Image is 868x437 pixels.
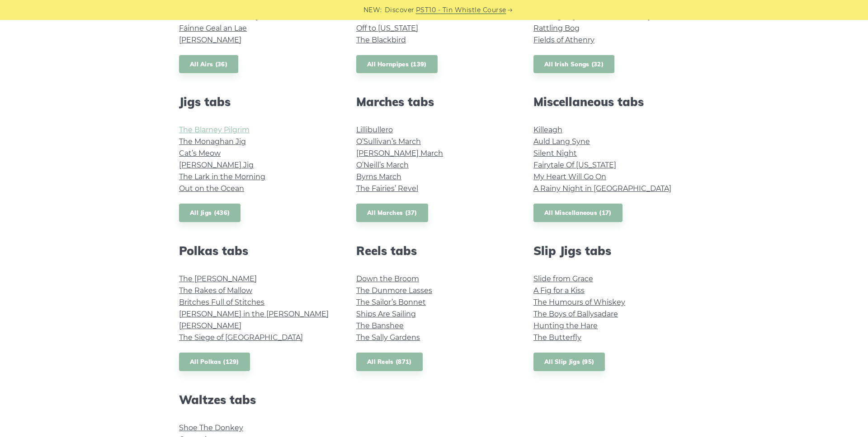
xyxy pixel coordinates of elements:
a: Silent Night [533,149,577,158]
a: A Fig for a Kiss [533,286,585,295]
a: Fields of Athenry [533,36,594,44]
a: Lillibullero [356,126,393,134]
h2: Miscellaneous tabs [533,95,689,109]
a: The Boys of Ballysadare [533,310,618,318]
a: The Butterfly [533,333,581,342]
a: All Marches (37) [356,204,428,222]
a: O’Sullivan’s March [356,137,421,146]
a: Shoe The Donkey [179,423,243,432]
a: For Ireland I Won’t Say Her Name [179,12,299,21]
a: The Pride of Petravore [356,12,436,21]
a: [PERSON_NAME] Jig [179,161,254,169]
h2: Reels tabs [356,244,512,258]
a: Britches Full of Stitches [179,298,264,307]
a: The Sally Gardens [356,333,420,342]
a: The Siege of [GEOGRAPHIC_DATA] [179,333,303,342]
a: All Polkas (129) [179,353,250,371]
a: Rattling Bog [533,24,580,33]
a: All Reels (871) [356,353,423,371]
a: [PERSON_NAME] March [356,149,443,158]
a: O’Neill’s March [356,161,409,169]
a: Slide from Grace [533,274,593,283]
a: All Hornpipes (139) [356,55,438,74]
a: The Lark in the Morning [179,172,265,181]
a: Leaving of [GEOGRAPHIC_DATA] [533,12,650,21]
span: Discover [385,5,415,15]
a: All Irish Songs (32) [533,55,614,74]
a: The Monaghan Jig [179,137,246,146]
a: The Banshee [356,321,404,330]
a: All Slip Jigs (95) [533,353,605,371]
a: All Jigs (436) [179,204,241,222]
h2: Marches tabs [356,95,512,109]
a: Out on the Ocean [179,184,244,193]
a: The Rakes of Mallow [179,286,252,295]
a: Fairytale Of [US_STATE] [533,161,616,169]
a: All Miscellaneous (17) [533,204,623,222]
a: The [PERSON_NAME] [179,274,257,283]
a: Killeagh [533,126,562,134]
a: The Blarney Pilgrim [179,126,250,134]
a: [PERSON_NAME] in the [PERSON_NAME] [179,310,329,318]
h2: Jigs tabs [179,95,335,109]
h2: Waltzes tabs [179,393,335,407]
a: PST10 - Tin Whistle Course [416,5,506,15]
a: Off to [US_STATE] [356,24,418,33]
a: The Blackbird [356,36,406,44]
h2: Polkas tabs [179,244,335,258]
a: [PERSON_NAME] [179,321,241,330]
a: The Fairies’ Revel [356,184,418,193]
a: Fáinne Geal an Lae [179,24,247,33]
a: Byrns March [356,172,401,181]
a: Hunting the Hare [533,321,598,330]
a: Auld Lang Syne [533,137,590,146]
a: A Rainy Night in [GEOGRAPHIC_DATA] [533,184,671,193]
h2: Slip Jigs tabs [533,244,689,258]
a: The Humours of Whiskey [533,298,625,307]
span: NEW: [363,5,382,15]
a: All Airs (36) [179,55,238,74]
a: My Heart Will Go On [533,172,606,181]
a: The Sailor’s Bonnet [356,298,426,307]
a: Ships Are Sailing [356,310,416,318]
a: The Dunmore Lasses [356,286,432,295]
a: Down the Broom [356,274,419,283]
a: Cat’s Meow [179,149,221,158]
a: [PERSON_NAME] [179,36,241,44]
